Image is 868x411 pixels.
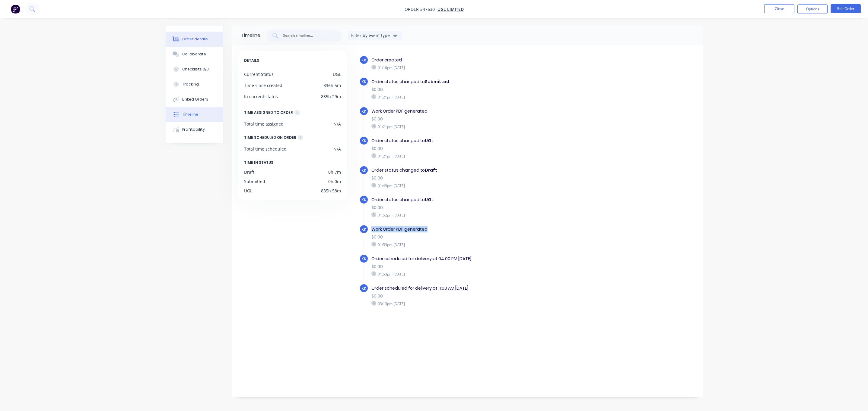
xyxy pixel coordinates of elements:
div: 01:53pm [DATE] [371,242,580,247]
div: Checklists 0/0 [182,67,209,72]
span: KK [361,197,366,203]
span: KK [361,138,366,144]
div: 836h 5m [323,82,341,89]
div: Collaborate [182,51,206,57]
div: 03:13pm [DATE] [371,301,580,306]
button: Timeline [166,107,223,122]
span: KK [361,167,366,173]
div: 01:53pm [DATE] [371,271,580,277]
b: UGL [425,197,434,203]
span: Order #47630 - [405,6,437,12]
div: 01:21pm [DATE] [371,94,580,100]
div: Work Order PDF generated [371,108,580,114]
img: Factory [11,5,20,14]
button: Collaborate [166,47,223,62]
b: Submitted [425,79,449,85]
button: Tracking [166,77,223,92]
span: KK [361,285,366,291]
div: Order status changed to [371,197,580,203]
div: $0.00 [371,145,580,152]
div: 01:21pm [DATE] [371,153,580,159]
div: Order scheduled for delivery at 04:00 PM [DATE] [371,256,580,262]
div: 835h 29m [321,93,341,100]
div: Time since created [244,82,282,89]
button: Profitability [166,122,223,137]
div: $0.00 [371,204,580,211]
span: TIME IN STATUS [244,159,273,166]
div: UGL [244,188,252,194]
div: Current Status [244,71,274,77]
div: N/A [333,121,341,127]
span: KK [361,79,366,85]
span: KK [361,57,366,63]
button: Checklists 0/0 [166,62,223,77]
div: 835h 58m [321,188,341,194]
div: Filter by event type [351,32,392,39]
b: UGL [425,138,434,144]
div: $0.00 [371,175,580,181]
button: Linked Orders [166,92,223,107]
a: UGL LIMITED [437,6,464,12]
button: Close [764,4,794,13]
div: Order status changed to [371,167,580,173]
b: Draft [425,167,437,173]
span: KK [361,226,366,232]
div: $0.00 [371,293,580,299]
div: Order created [371,57,580,63]
div: 01:49pm [DATE] [371,183,580,188]
div: 01:21pm [DATE] [371,124,580,129]
div: $0.00 [371,234,580,240]
div: Order details [182,36,208,42]
span: DETAILS [244,57,259,64]
div: N/A [333,146,341,152]
div: UGL [333,71,341,77]
div: Draft [244,169,254,175]
div: Timeline [241,32,260,39]
span: KK [361,108,366,114]
div: 0h 7m [328,169,341,175]
div: Order status changed to [371,79,580,85]
button: Edit Order [831,4,861,13]
button: Filter by event type [348,31,402,40]
div: $0.00 [371,86,580,93]
div: 01:52pm [DATE] [371,212,580,218]
div: Tracking [182,82,199,87]
div: Work Order PDF generated [371,226,580,232]
div: Total time assigned [244,121,284,127]
div: Order status changed to [371,138,580,144]
div: Order scheduled for delivery at 11:00 AM [DATE] [371,285,580,291]
div: Submitted [244,178,265,185]
div: Linked Orders [182,97,208,102]
div: In current status [244,93,278,100]
div: Total time scheduled [244,146,287,152]
div: TIME ASSIGNED TO ORDER [244,109,293,116]
div: 0h 0m [328,178,341,185]
button: Order details [166,32,223,47]
div: 01:16pm [DATE] [371,65,580,70]
div: Timeline [182,112,198,117]
div: TIME SCHEDULED ON ORDER [244,134,296,141]
span: KK [361,256,366,262]
div: $0.00 [371,263,580,270]
input: Search timeline... [282,33,332,39]
button: Options [797,4,828,14]
div: $0.00 [371,116,580,122]
div: Profitability [182,127,205,132]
